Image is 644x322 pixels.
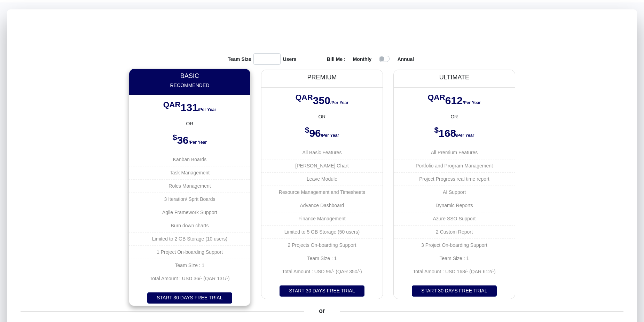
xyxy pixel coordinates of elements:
[305,126,309,134] sup: $
[296,93,313,102] sup: QAR
[261,113,383,120] center: OR
[261,265,383,278] li: Total Amount : USD 96/- (QAR 350/-)
[394,265,515,278] li: Total Amount : USD 168/- (QAR 612/-)
[129,232,250,245] li: Limited to 2 GB Storage (10 users)
[177,134,188,146] span: 36
[129,179,250,193] li: Roles Management
[463,100,481,105] span: /Per Year
[321,133,339,138] span: /Per Year
[261,159,383,172] li: [PERSON_NAME] Chart
[318,306,327,316] h5: or
[163,100,181,109] sup: QAR
[129,166,250,179] li: Task Management
[283,56,297,65] strong: Users
[394,225,515,238] li: 2 Custom Report
[173,133,177,142] sup: $
[330,100,348,105] span: /Per Year
[439,127,456,139] span: 168
[394,252,515,265] li: Team Size : 1
[129,206,250,219] li: Agile Framework Support
[428,93,445,102] sup: QAR
[147,292,232,304] button: START 30 DAYS FREE TRIAL
[412,285,497,297] button: START 30 DAYS FREE TRIAL
[135,83,244,88] h6: Recommended
[445,95,463,106] span: 612
[267,74,376,81] h3: PREMIUM
[394,186,515,199] li: AI Support
[353,56,372,62] strong: Monthly
[261,146,383,159] li: All Basic Features
[261,238,383,252] li: 2 Projects On-boarding Support
[261,252,383,265] li: Team Size : 1
[394,199,515,212] li: Dynamic Reports
[434,126,439,134] sup: $
[129,272,250,285] li: Total Amount : USD 36/- (QAR 131/-)
[394,159,515,172] li: Portfolio and Program Management
[283,16,361,41] img: QPunch
[129,193,250,206] li: 3 Iteration/ Sprit Boards
[129,120,250,127] center: OR
[456,133,474,138] span: /Per Year
[394,238,515,252] li: 3 Project On-boarding Support
[394,113,515,120] center: OR
[189,140,207,145] span: /Per Year
[181,102,198,113] span: 131
[280,285,364,297] button: START 30 DAYS FREE TRIAL
[261,186,383,199] li: Resource Management and Timesheets
[228,56,251,65] strong: Team Size
[400,74,509,81] h3: ULTIMATE
[261,199,383,212] li: Advance Dashboard
[129,259,250,272] li: Team Size : 1
[327,56,346,62] strong: Bill Me :
[129,245,250,259] li: 1 Project On-boarding Support
[394,212,515,225] li: Azure SSO Support
[313,95,330,106] span: 350
[135,72,244,80] h3: BASIC
[261,212,383,225] li: Finance Management
[394,172,515,186] li: Project Progress real time report
[198,107,216,112] span: /Per Year
[309,127,321,139] span: 96
[261,225,383,238] li: Limited to 5 GB Storage (50 users)
[398,56,414,62] strong: Annual
[394,146,515,159] li: All Premium Features
[129,153,250,166] li: Kanban Boards
[129,219,250,232] li: Burn down charts
[261,172,383,186] li: Leave Module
